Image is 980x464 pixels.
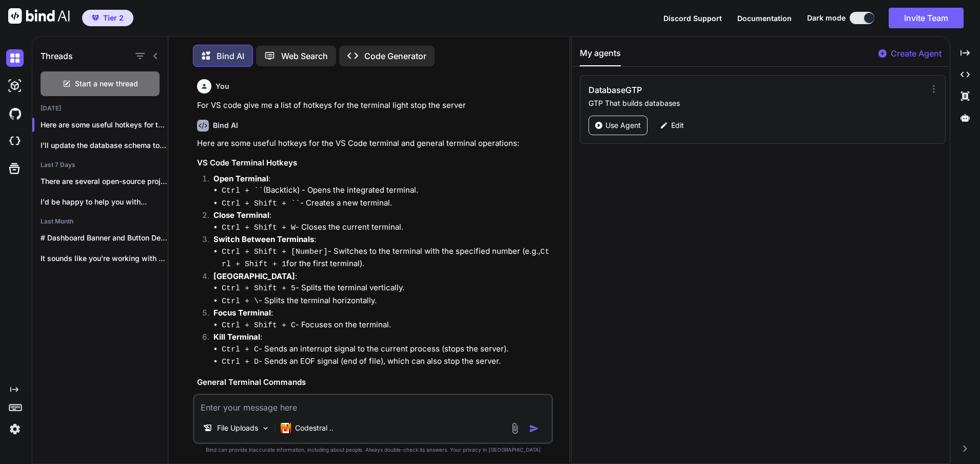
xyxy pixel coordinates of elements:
[213,210,269,220] strong: Close Terminal
[589,98,922,108] p: GTP That builds databases
[222,282,551,295] li: - Splits the terminal vertically.
[197,157,551,169] h3: VS Code Terminal Hotkeys
[213,392,551,404] p: :
[222,221,551,234] li: - Closes the current terminal.
[6,133,24,150] img: cloudideIcon
[589,84,821,96] h3: DatabaseGTP
[197,377,551,388] h3: General Terminal Commands
[580,47,621,66] button: My agents
[222,321,296,330] code: Ctrl + Shift + C
[671,120,684,131] p: Edit
[213,234,314,244] strong: Switch Between Terminals
[193,446,553,454] p: Bind can provide inaccurate information, including about people. Always double-check its answers....
[663,13,722,24] button: Discord Support
[281,50,328,62] p: Web Search
[6,105,24,122] img: githubDark
[222,358,259,366] code: Ctrl + D
[213,271,295,281] strong: [GEOGRAPHIC_DATA]
[8,8,70,24] img: Bind AI
[82,10,133,26] button: premiumTier 2
[215,81,229,91] h6: You
[103,13,124,23] span: Tier 2
[222,319,551,332] li: - Focuses on the terminal.
[213,173,551,185] p: :
[32,217,168,226] h2: Last Month
[213,307,551,319] p: :
[222,184,551,197] li: (Backtick) - Opens the integrated terminal.
[222,199,300,208] code: Ctrl + Shift + ``
[261,424,270,433] img: Pick Models
[41,140,168,151] p: I'll update the database schema to include...
[213,234,551,246] p: :
[737,14,792,23] span: Documentation
[213,271,551,283] p: :
[213,210,551,221] p: :
[6,49,24,67] img: darkChat
[41,120,168,130] p: Here are some useful hotkeys for the VS ...
[605,120,641,131] p: Use Agent
[197,100,551,112] p: For VS code give me a list of hotkeys for the terminal light stop the server
[222,343,551,356] li: - Sends an interrupt signal to the current process (stops the server).
[222,284,296,293] code: Ctrl + Shift + 5
[6,77,24,95] img: darkAi-studio
[889,8,964,28] button: Invite Team
[222,224,296,232] code: Ctrl + Shift + W
[807,13,846,23] span: Dark mode
[217,423,258,433] p: File Uploads
[41,176,168,187] p: There are several open-source projects and frameworks...
[92,15,99,21] img: premium
[509,422,521,434] img: attachment
[32,161,168,169] h2: Last 7 Days
[281,423,291,433] img: Codestral 25.01
[222,246,551,271] li: - Switches to the terminal with the specified number (e.g., for the first terminal).
[222,295,551,308] li: - Splits the terminal horizontally.
[891,47,942,60] p: Create Agent
[41,50,73,62] h1: Threads
[222,248,328,256] code: Ctrl + Shift + [Number]
[75,79,138,89] span: Start a new thread
[213,331,551,343] p: :
[197,138,551,150] p: Here are some useful hotkeys for the VS Code terminal and general terminal operations:
[222,297,259,306] code: Ctrl + \
[364,50,426,62] p: Code Generator
[222,187,263,195] code: Ctrl + ``
[213,393,281,402] strong: Stopping a Server
[41,197,168,207] p: I'd be happy to help you with...
[222,356,551,368] li: - Sends an EOF signal (end of file), which can also stop the server.
[41,233,168,243] p: # Dashboard Banner and Button Design ##...
[529,423,539,434] img: icon
[213,120,238,131] h6: Bind AI
[213,332,260,342] strong: Kill Terminal
[217,50,244,62] p: Bind AI
[32,104,168,113] h2: [DATE]
[41,253,168,264] p: It sounds like you're working with N8N...
[222,345,259,354] code: Ctrl + C
[222,197,551,210] li: - Creates a new terminal.
[213,174,268,183] strong: Open Terminal
[213,308,271,318] strong: Focus Terminal
[295,423,334,433] p: Codestral ..
[737,13,792,24] button: Documentation
[663,14,722,23] span: Discord Support
[6,420,24,438] img: settings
